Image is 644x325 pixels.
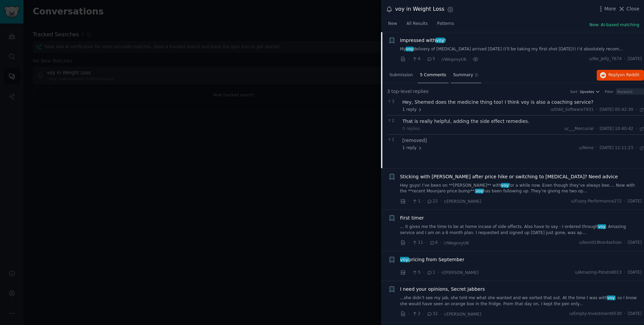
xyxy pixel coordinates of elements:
[395,5,444,13] div: voy in Weight Loss
[427,198,438,204] span: 22
[589,22,639,28] button: New: AI-based matching
[408,198,410,205] span: ·
[427,270,435,276] span: 1
[437,21,454,27] span: Patterns
[628,270,642,276] span: [DATE]
[400,183,642,194] a: Hey guys! I’ve been on **[PERSON_NAME]** withvoyfor a while now. Even though they’ve always bee.....
[571,198,622,204] span: u/Fuzzy-Performance272
[569,311,622,317] span: u/Empty-Investment6530
[423,56,424,63] span: ·
[453,72,473,78] span: Summary
[400,295,642,307] a: ...she didn’t see my jab, she told me what she wanted and we sorted that out. At the time I was w...
[400,173,618,180] a: Sticking with [PERSON_NAME] after price hike or switching to [MEDICAL_DATA]? Need advice
[440,198,441,205] span: ·
[596,107,597,113] span: ·
[441,57,467,62] span: r/WegovyUK
[628,311,642,317] span: [DATE]
[636,107,637,113] span: ·
[387,88,390,95] span: 3
[597,224,606,229] span: voy
[607,295,615,300] span: voy
[624,311,626,317] span: ·
[440,311,441,318] span: ·
[435,18,456,32] a: Patterns
[400,256,465,263] a: voypricing from September
[627,5,639,12] span: Close
[388,21,397,27] span: New
[580,89,600,94] button: Upvotes
[624,56,626,62] span: ·
[400,215,424,222] span: First timer
[600,145,633,151] span: [DATE] 12:11:23
[435,38,445,43] span: voy
[444,199,481,204] span: r/[PERSON_NAME]
[565,126,594,131] span: u/___Mercurial
[579,240,622,246] span: u/kovid19kardashian
[387,118,399,124] span: 2
[624,240,626,246] span: ·
[412,198,420,204] span: 1
[618,5,639,12] button: Close
[408,269,410,276] span: ·
[399,257,409,262] span: voy
[628,56,642,62] span: [DATE]
[605,89,613,94] div: Filter
[620,73,639,77] span: on Reddit
[596,145,597,151] span: ·
[423,198,424,205] span: ·
[429,240,438,246] span: 6
[444,312,481,317] span: r/[PERSON_NAME]
[391,88,412,95] span: top-level
[600,126,633,132] span: [DATE] 10:40:42
[423,311,424,318] span: ·
[575,270,622,276] span: u/Amazing-Potato8013
[624,198,626,204] span: ·
[400,46,642,52] a: Myvoydelivery of [MEDICAL_DATA] arrived [DATE] (I’ll be taking my first shot [DATE]!) I’d absolut...
[604,5,616,12] span: More
[475,189,484,193] span: voy
[636,126,637,132] span: ·
[426,239,427,246] span: ·
[400,286,485,293] span: I need your opinions, Secret Jabbers
[400,256,465,263] span: pricing from September
[469,56,470,63] span: ·
[570,89,578,94] div: Sort
[412,311,420,317] span: 2
[427,56,435,62] span: 5
[412,56,420,62] span: 6
[589,56,622,62] span: u/No_Jelly_7674
[387,137,399,143] span: 1
[412,240,423,246] span: 11
[624,270,626,276] span: ·
[616,88,644,95] input: Keyword
[408,239,410,246] span: ·
[438,56,439,63] span: ·
[580,89,594,94] span: Upvotes
[441,270,479,275] span: r/[PERSON_NAME]
[402,107,423,113] span: 1 reply
[579,145,594,150] span: u/None
[407,21,428,27] span: All Results
[404,18,430,32] a: All Results
[501,183,509,188] span: voy
[400,37,446,44] a: Impressed withvoy!
[597,5,616,12] button: More
[636,145,637,151] span: ·
[386,18,399,32] a: New
[628,240,642,246] span: [DATE]
[438,269,439,276] span: ·
[408,311,410,318] span: ·
[406,47,414,51] span: voy
[400,224,642,236] a: ... it gives me the time to be at home incase of side effects. Also have to say - I ordered throu...
[389,72,413,78] span: Submission
[408,56,410,63] span: ·
[444,241,469,245] span: r/WegovyUK
[420,72,446,78] span: 5 Comments
[597,70,644,81] button: Replyon Reddit
[413,88,429,95] span: replies
[600,107,633,113] span: [DATE] 05:42:30
[423,269,424,276] span: ·
[596,126,597,132] span: ·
